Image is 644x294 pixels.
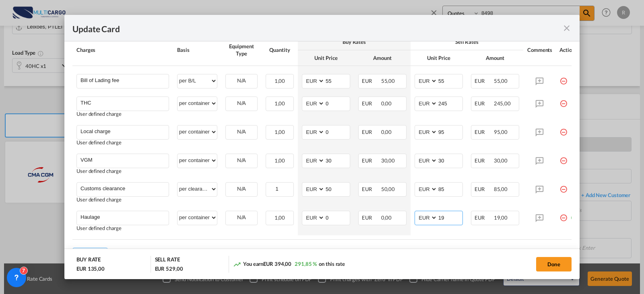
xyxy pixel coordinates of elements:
[362,186,380,192] span: EUR
[494,214,508,221] span: 19,00
[64,15,580,280] md-dialog: Update CardPort of ...
[225,43,258,57] div: Equipment Type
[77,183,169,195] md-input-container: Customs clearance
[559,211,568,219] md-icon: icon-minus-circle-outline red-400-fg
[494,129,508,135] span: 95,00
[523,34,555,66] th: Comments
[295,261,317,267] span: 291,85 %
[325,154,350,166] input: 30
[226,211,257,224] div: N/A
[226,183,257,195] div: N/A
[178,211,217,224] select: per container
[80,74,169,86] input: Charge Name
[226,125,257,138] div: N/A
[494,100,511,107] span: 245,00
[77,74,169,86] md-input-container: Bill of Lading fee
[72,248,108,262] button: Add Leg
[275,78,285,84] span: 1,00
[438,125,462,138] input: 95
[570,211,578,219] md-icon: icon-plus-circle-outline green-400-fg
[226,154,257,167] div: N/A
[76,197,169,203] div: User defined charge
[275,100,285,107] span: 1,00
[298,50,354,66] th: Unit Price
[381,129,392,135] span: 0,00
[325,97,350,109] input: 0
[559,154,568,162] md-icon: icon-minus-circle-outline red-400-fg
[76,140,169,146] div: User defined charge
[559,182,568,190] md-icon: icon-minus-circle-outline red-400-fg
[263,261,291,267] span: EUR 394,00
[233,260,345,269] div: You earn on this rate
[178,74,217,87] select: per B/L
[76,256,101,265] div: BUY RATE
[381,100,392,107] span: 0,00
[494,78,508,84] span: 55,00
[415,38,519,45] div: Sell Rates
[275,214,285,221] span: 1,00
[362,214,380,221] span: EUR
[226,74,257,87] div: N/A
[325,183,350,195] input: 50
[559,97,568,105] md-icon: icon-minus-circle-outline red-400-fg
[475,100,493,107] span: EUR
[155,265,183,272] div: EUR 529,00
[438,183,462,195] input: 85
[72,23,562,33] div: Update Card
[178,97,217,110] select: per container
[562,23,572,33] md-icon: icon-close fg-AAA8AD m-0 pointer
[77,125,169,138] md-input-container: Local charge
[381,157,395,164] span: 30,00
[411,50,467,66] th: Unit Price
[381,186,395,192] span: 50,00
[475,78,493,84] span: EUR
[302,38,407,45] div: Buy Rates
[77,97,169,109] md-input-container: THC
[362,129,380,135] span: EUR
[76,168,169,174] div: User defined charge
[155,256,180,265] div: SELL RATE
[178,183,217,195] select: per clearance
[266,183,293,195] input: Quantity
[438,97,462,109] input: 245
[475,214,493,221] span: EUR
[559,125,568,133] md-icon: icon-minus-circle-outline red-400-fg
[226,97,257,109] div: N/A
[438,154,462,166] input: 30
[77,211,169,223] md-input-container: Haulage
[362,157,380,164] span: EUR
[325,74,350,86] input: 55
[325,125,350,138] input: 0
[559,74,568,82] md-icon: icon-minus-circle-outline red-400-fg
[494,186,508,192] span: 85,00
[80,97,169,109] input: Charge Name
[80,183,169,195] input: Charge Name
[475,157,493,164] span: EUR
[178,154,217,167] select: per container
[266,46,294,53] div: Quantity
[475,186,493,192] span: EUR
[275,157,285,164] span: 1,00
[354,50,411,66] th: Amount
[381,78,395,84] span: 55,00
[536,257,572,271] button: Done
[80,211,169,223] input: Charge Name
[80,154,169,166] input: Charge Name
[494,157,508,164] span: 30,00
[77,154,169,166] md-input-container: VGM
[178,125,217,138] select: per container
[438,211,462,223] input: 19
[381,214,392,221] span: 0,00
[76,111,169,117] div: User defined charge
[76,225,169,231] div: User defined charge
[325,211,350,223] input: 0
[362,100,380,107] span: EUR
[177,46,217,53] div: Basis
[467,50,523,66] th: Amount
[475,129,493,135] span: EUR
[80,125,169,138] input: Charge Name
[76,46,169,53] div: Charges
[233,260,241,268] md-icon: icon-trending-up
[438,74,462,86] input: 55
[76,265,105,272] div: EUR 135,00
